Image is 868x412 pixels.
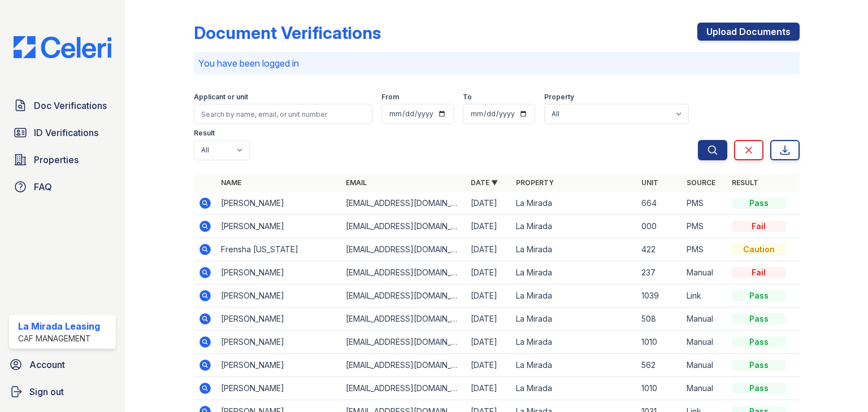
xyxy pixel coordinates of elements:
[221,178,241,187] a: Name
[9,94,116,117] a: Doc Verifications
[682,284,727,308] td: Link
[216,377,341,400] td: [PERSON_NAME]
[341,192,466,215] td: [EMAIL_ADDRESS][DOMAIN_NAME]
[732,221,786,232] div: Fail
[466,354,511,377] td: [DATE]
[341,377,466,400] td: [EMAIL_ADDRESS][DOMAIN_NAME]
[216,192,341,215] td: [PERSON_NAME]
[198,56,795,70] p: You have been logged in
[346,178,367,187] a: Email
[466,331,511,354] td: [DATE]
[466,192,511,215] td: [DATE]
[637,331,682,354] td: 1010
[637,261,682,284] td: 237
[341,354,466,377] td: [EMAIL_ADDRESS][DOMAIN_NAME]
[732,244,786,255] div: Caution
[682,192,727,215] td: PMS
[9,148,116,171] a: Properties
[18,333,100,344] div: CAF Management
[466,238,511,261] td: [DATE]
[732,313,786,325] div: Pass
[637,284,682,308] td: 1039
[511,192,636,215] td: La Mirada
[29,385,64,398] span: Sign out
[9,176,116,198] a: FAQ
[5,353,120,376] a: Account
[381,93,399,102] label: From
[682,215,727,238] td: PMS
[732,336,786,348] div: Pass
[682,261,727,284] td: Manual
[194,23,381,43] div: Document Verifications
[637,192,682,215] td: 664
[511,377,636,400] td: La Mirada
[194,129,215,138] label: Result
[732,267,786,278] div: Fail
[463,93,472,102] label: To
[341,308,466,331] td: [EMAIL_ADDRESS][DOMAIN_NAME]
[466,377,511,400] td: [DATE]
[682,308,727,331] td: Manual
[34,99,107,112] span: Doc Verifications
[637,215,682,238] td: 000
[9,121,116,144] a: ID Verifications
[682,354,727,377] td: Manual
[637,308,682,331] td: 508
[732,290,786,301] div: Pass
[216,308,341,331] td: [PERSON_NAME]
[682,238,727,261] td: PMS
[216,354,341,377] td: [PERSON_NAME]
[637,377,682,400] td: 1010
[466,261,511,284] td: [DATE]
[544,93,574,102] label: Property
[732,360,786,371] div: Pass
[216,238,341,261] td: Frensha [US_STATE]
[471,178,498,187] a: Date ▼
[5,380,120,403] a: Sign out
[29,358,65,371] span: Account
[216,284,341,308] td: [PERSON_NAME]
[511,261,636,284] td: La Mirada
[216,331,341,354] td: [PERSON_NAME]
[216,215,341,238] td: [PERSON_NAME]
[466,284,511,308] td: [DATE]
[511,331,636,354] td: La Mirada
[341,238,466,261] td: [EMAIL_ADDRESS][DOMAIN_NAME]
[682,377,727,400] td: Manual
[511,238,636,261] td: La Mirada
[641,178,658,187] a: Unit
[732,198,786,209] div: Pass
[687,178,715,187] a: Source
[511,215,636,238] td: La Mirada
[466,308,511,331] td: [DATE]
[697,23,800,41] a: Upload Documents
[341,261,466,284] td: [EMAIL_ADDRESS][DOMAIN_NAME]
[34,180,52,194] span: FAQ
[732,383,786,394] div: Pass
[194,93,248,102] label: Applicant or unit
[194,104,372,124] input: Search by name, email, or unit number
[682,331,727,354] td: Manual
[341,331,466,354] td: [EMAIL_ADDRESS][DOMAIN_NAME]
[466,215,511,238] td: [DATE]
[34,126,98,139] span: ID Verifications
[18,319,100,333] div: La Mirada Leasing
[34,153,79,166] span: Properties
[341,284,466,308] td: [EMAIL_ADDRESS][DOMAIN_NAME]
[637,238,682,261] td: 422
[341,215,466,238] td: [EMAIL_ADDRESS][DOMAIN_NAME]
[511,354,636,377] td: La Mirada
[511,284,636,308] td: La Mirada
[637,354,682,377] td: 562
[516,178,554,187] a: Property
[216,261,341,284] td: [PERSON_NAME]
[511,308,636,331] td: La Mirada
[732,178,758,187] a: Result
[5,36,120,58] img: CE_Logo_Blue-a8612792a0a2168367f1c8372b55b34899dd931a85d93a1a3d3e32e68fde9ad4.png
